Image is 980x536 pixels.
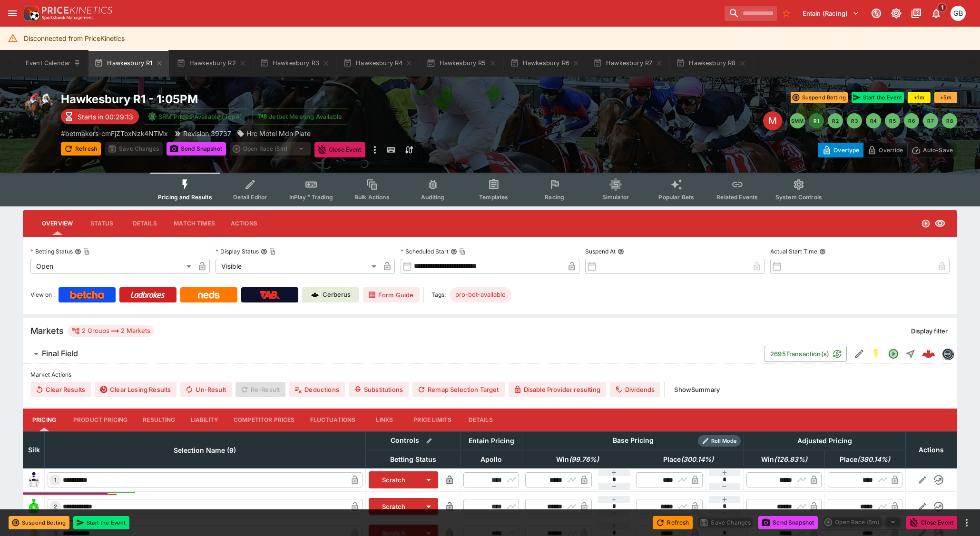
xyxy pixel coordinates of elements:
button: Display filter [905,323,953,339]
button: Notifications [928,5,945,22]
span: Related Events [716,194,758,201]
em: ( 126.83 %) [774,454,807,465]
a: 98c13276-243c-4cb7-ba5b-d908be9e9f81 [919,344,938,363]
button: SMM [790,113,805,128]
button: Pricing [23,409,66,431]
button: Status [80,212,123,235]
span: 1 [52,477,59,483]
button: SRM Prices Available (Top4) [143,108,248,125]
button: Dividends [610,382,660,397]
button: No Bookmarks [779,6,794,21]
div: 2 Groups 2 Markets [71,325,150,337]
em: ( 380.14 %) [857,454,890,465]
svg: Visible [934,218,946,229]
svg: Open [888,348,899,360]
button: R8 [942,113,957,128]
nav: pagination navigation [790,113,957,128]
div: Start From [818,143,957,157]
span: Selection Name (9) [163,445,246,456]
img: Cerberus [311,291,319,299]
button: Jetbet Meeting Available [252,108,348,125]
span: Win(126.83%) [751,454,818,465]
th: Adjusted Pricing [744,431,905,450]
button: Hawkesbury R4 [337,50,419,77]
p: Cerberus [323,290,351,300]
button: Disable Provider resulting [509,382,606,397]
button: Product Pricing [66,409,135,431]
div: split button [822,516,902,529]
button: open drawer [4,5,21,22]
button: Actual Start Time [819,248,826,255]
label: View on : [30,287,55,302]
p: Overtype [833,145,859,155]
span: System Controls [775,194,822,201]
button: Details [459,409,502,431]
button: Refresh [61,142,101,156]
button: Hawkesbury R7 [588,50,668,77]
div: 98c13276-243c-4cb7-ba5b-d908be9e9f81 [922,347,935,361]
div: Event type filters [150,173,830,206]
span: Detail Editor [233,194,267,201]
a: Form Guide [363,287,420,302]
div: Disconnected from PriceKinetics [24,29,125,47]
button: Liability [183,409,226,431]
p: Hrc Motel Mdn Plate [246,128,311,138]
button: R4 [866,113,881,128]
button: Scratch [369,498,420,515]
div: Open [30,259,195,274]
button: R7 [923,113,938,128]
img: PriceKinetics [42,7,112,14]
h5: Markets [30,325,64,336]
button: Override [863,143,907,157]
th: Apollo [461,450,522,468]
button: Overtype [818,143,863,157]
button: Bulk edit [423,435,435,447]
img: Sportsbook Management [42,16,93,20]
a: Cerberus [302,287,359,302]
button: Straight [902,345,919,362]
span: Roll Mode [707,437,741,445]
button: ShowSummary [668,382,725,397]
p: Suspend At [585,247,616,255]
button: Fluctuations [303,409,363,431]
button: Start the Event [73,516,129,529]
div: split button [230,142,311,156]
button: Details [123,212,166,235]
span: Auditing [421,194,444,201]
button: R2 [828,113,843,128]
span: pro-bet-available [450,290,511,300]
button: Gary Brigginshaw [948,3,969,24]
button: Close Event [906,516,957,529]
button: Resulting [135,409,183,431]
button: Documentation [908,5,925,22]
button: Suspend At [617,248,624,255]
h2: Copy To Clipboard [61,92,509,107]
span: Pricing and Results [158,194,212,201]
div: betmakers [942,348,953,360]
p: Starts in 00:29:13 [78,112,133,122]
span: Racing [545,194,564,201]
label: Tags: [431,287,446,302]
button: Match Times [166,212,223,235]
button: Display StatusCopy To Clipboard [261,248,267,255]
span: Bulk Actions [354,194,390,201]
button: Scratch [369,471,420,488]
div: Edit Meeting [763,111,782,130]
button: Actions [223,212,265,235]
button: Remap Selection Target [412,382,505,397]
span: Templates [479,194,508,201]
button: Hawkesbury R6 [504,50,586,77]
button: Final Field [23,344,764,363]
img: runner 1 [26,472,41,487]
button: R5 [885,113,900,128]
button: Clear Results [30,382,91,397]
span: InPlay™ Trading [289,194,333,201]
p: Revision 39737 [183,128,231,138]
span: Win(99.76%) [546,454,609,465]
p: Scheduled Start [401,247,449,255]
span: 1 [937,3,947,12]
th: Entain Pricing [461,431,522,450]
button: Suspend Betting [791,92,848,103]
button: R6 [904,113,919,128]
div: Gary Brigginshaw [951,6,966,21]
